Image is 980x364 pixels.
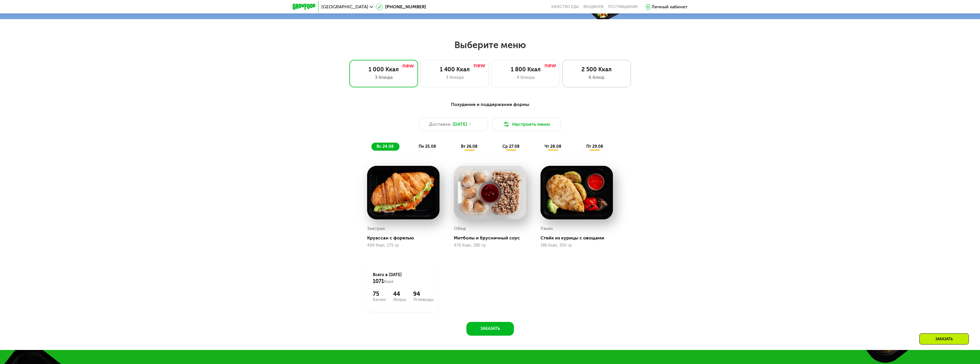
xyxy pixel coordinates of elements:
div: Углеводы [413,297,434,302]
a: Вендинги [583,5,603,9]
div: Заказать [919,333,969,345]
span: [GEOGRAPHIC_DATA] [321,5,368,9]
div: 3 блюда [426,74,483,81]
div: 186 Ккал, 250 гр [541,243,613,248]
div: 476 Ккал, 280 гр [454,243,526,248]
div: поставщикам [608,5,638,9]
div: Ужин [541,224,553,233]
div: 409 Ккал, 175 гр [367,243,439,248]
h2: Выберите меню [18,39,962,51]
span: вс 24.08 [377,144,394,149]
div: 1 000 Ккал [355,66,412,73]
div: Круассан с форелью [367,235,444,241]
div: Похудение и поддержание формы [321,101,660,108]
div: 6 блюд [568,74,625,81]
div: 94 [413,290,434,297]
span: ср 27.08 [502,144,520,149]
div: Стейк из курицы с овощами [541,235,617,241]
span: чт 28.08 [545,144,561,149]
span: вт 26.08 [461,144,478,149]
div: Личный кабинет [652,3,688,10]
span: Доставка: [429,121,452,128]
div: Обед [454,224,466,233]
span: 1071 [373,278,384,284]
div: Всего в [DATE] [373,272,434,285]
div: 2 500 Ккал [568,66,625,73]
div: Жиры [393,297,406,302]
button: Заказать [466,322,514,336]
div: Завтрак [367,224,385,233]
button: Настроить меню [492,117,561,131]
div: 1 400 Ккал [426,66,483,73]
div: 3 блюда [355,74,412,81]
a: [PHONE_NUMBER] [376,3,426,10]
span: [DATE] [453,121,467,128]
div: 75 [373,290,386,297]
span: пт 29.08 [586,144,603,149]
a: Качество еды [551,5,579,9]
div: Белки [373,297,386,302]
div: Митболы и брусничный соус [454,235,531,241]
div: 44 [393,290,406,297]
div: 1 800 Ккал [497,66,554,73]
span: пн 25.08 [419,144,436,149]
span: Ккал [384,279,393,284]
div: 4 блюда [497,74,554,81]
